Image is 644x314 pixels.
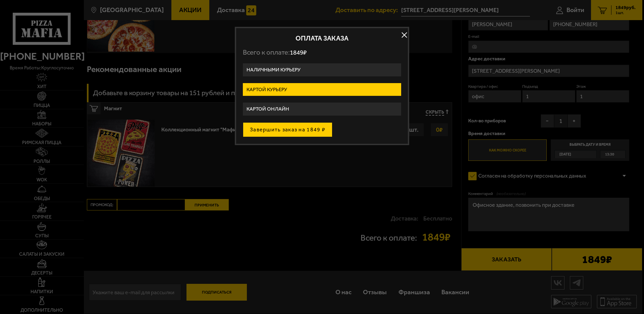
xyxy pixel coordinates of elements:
h2: Оплата заказа [243,35,401,42]
p: Всего к оплате: [243,48,401,57]
label: Картой курьеру [243,83,401,96]
label: Картой онлайн [243,103,401,116]
span: 1849 ₽ [290,49,307,56]
label: Наличными курьеру [243,63,401,76]
button: Завершить заказ на 1849 ₽ [243,122,332,137]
